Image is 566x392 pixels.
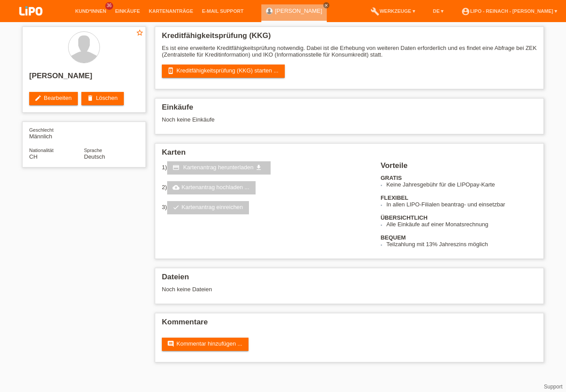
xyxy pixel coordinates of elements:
[111,8,144,14] a: Einkäufe
[167,67,174,74] i: perm_device_information
[71,8,111,14] a: Kund*innen
[136,29,144,37] i: star_border
[167,340,174,347] i: comment
[381,194,409,201] b: FLEXIBEL
[386,241,537,247] li: Teilzahlung mit 13% Jahreszins möglich
[29,72,139,85] h2: [PERSON_NAME]
[461,7,470,16] i: account_circle
[145,8,198,14] a: Kartenanträge
[29,153,38,160] span: Schweiz
[162,45,537,58] p: Es ist eine erweiterte Kreditfähigkeitsprüfung notwendig. Dabei ist die Erhebung von weiteren Dat...
[544,384,562,390] a: Support
[162,338,249,351] a: commentKommentar hinzufügen ...
[87,95,94,102] i: delete
[457,8,562,14] a: account_circleLIPO - Reinach - [PERSON_NAME] ▾
[172,164,180,171] i: credit_card
[323,2,329,8] a: close
[381,161,537,175] h2: Vorteile
[183,164,253,171] span: Kartenantrag herunterladen
[105,2,113,10] span: 36
[162,65,285,78] a: perm_device_informationKreditfähigkeitsprüfung (KKG) starten ...
[29,127,54,133] span: Geschlecht
[162,273,537,286] h2: Dateien
[29,92,78,105] a: editBearbeiten
[172,184,180,191] i: cloud_upload
[167,181,256,194] a: cloud_uploadKartenantrag hochladen ...
[29,126,84,140] div: Männlich
[386,221,537,228] li: Alle Einkäufe auf einer Monatsrechnung
[136,29,144,38] a: star_border
[162,103,537,116] h2: Einkäufe
[381,175,402,181] b: GRATIS
[167,201,249,214] a: checkKartenantrag einreichen
[162,148,537,161] h2: Karten
[162,286,432,293] div: Noch keine Dateien
[366,8,420,14] a: buildWerkzeuge ▾
[29,148,54,153] span: Nationalität
[162,161,370,175] div: 1)
[162,181,370,194] div: 2)
[324,3,329,8] i: close
[371,7,379,16] i: build
[428,8,448,14] a: DE ▾
[381,214,428,221] b: ÜBERSICHTLICH
[162,116,537,129] div: Noch keine Einkäufe
[162,31,537,45] h2: Kreditfähigkeitsprüfung (KKG)
[275,8,322,14] a: [PERSON_NAME]
[167,161,271,175] a: credit_card Kartenantrag herunterladen get_app
[172,204,180,211] i: check
[386,201,537,208] li: In allen LIPO-Filialen beantrag- und einsetzbar
[34,95,42,102] i: edit
[381,234,406,241] b: BEQUEM
[198,8,248,14] a: E-Mail Support
[84,153,105,160] span: Deutsch
[386,181,537,188] li: Keine Jahresgebühr für die LIPOpay-Karte
[255,164,262,171] i: get_app
[84,148,102,153] span: Sprache
[162,318,537,331] h2: Kommentare
[81,92,124,105] a: deleteLöschen
[9,18,53,25] a: LIPO pay
[162,201,370,214] div: 3)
